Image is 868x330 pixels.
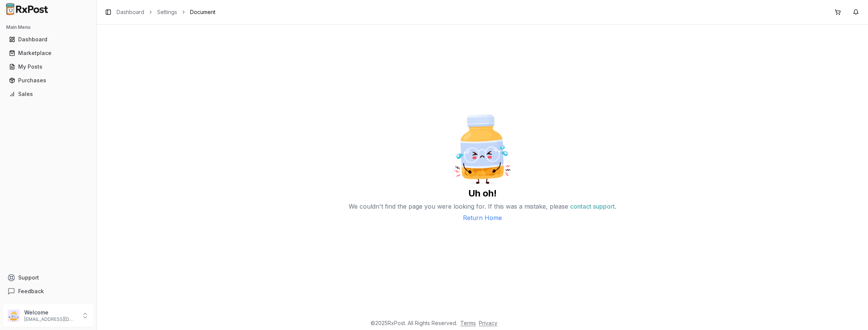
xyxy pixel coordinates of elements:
a: Purchases [6,74,90,87]
img: RxPost Logo [3,3,51,15]
div: Marketplace [9,49,87,57]
p: [EMAIL_ADDRESS][DOMAIN_NAME] [24,316,77,322]
div: Dashboard [9,36,87,43]
a: Dashboard [6,33,90,46]
button: My Posts [3,61,94,73]
p: We couldn't find the page you were looking for. If this was a mistake, please . [349,200,616,213]
h2: Main Menu [6,24,90,30]
a: Dashboard [117,8,144,16]
h2: Uh oh! [468,187,497,200]
button: Feedback [3,284,94,298]
div: Sales [9,90,87,98]
button: contact support [570,200,615,213]
div: My Posts [9,63,87,71]
button: Purchases [3,74,94,86]
span: Document [190,8,215,16]
nav: breadcrumb [117,8,215,16]
a: My Posts [6,60,90,74]
a: Return Home [463,213,502,222]
button: Dashboard [3,33,94,46]
div: Purchases [9,77,87,84]
a: Terms [460,320,476,326]
img: Sad Pill Bottle [445,112,520,187]
img: User avatar [8,310,20,322]
button: Support [3,271,94,284]
a: Settings [157,8,177,16]
p: Welcome [24,309,77,316]
button: Marketplace [3,47,94,59]
span: Feedback [18,288,44,295]
a: Marketplace [6,46,90,60]
button: Sales [3,88,94,100]
a: Sales [6,87,90,101]
a: Privacy [479,320,497,326]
